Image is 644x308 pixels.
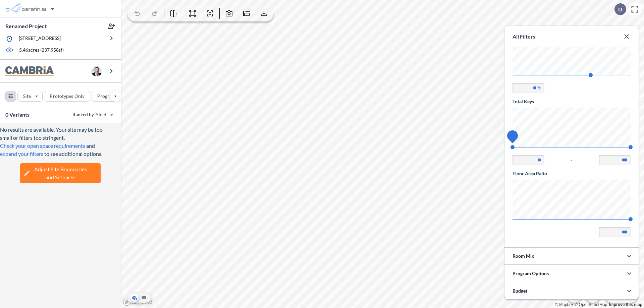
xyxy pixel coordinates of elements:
[513,33,535,41] p: All Filters
[140,294,148,302] button: Site Plan
[17,91,43,102] button: Site
[50,93,85,100] p: Prototypes Only
[537,84,541,91] label: ft
[20,163,101,183] button: Adjust Site Boundariesand Setbacks
[555,302,574,307] a: Mapbox
[96,111,107,118] span: Yield
[513,98,631,105] h5: Total Keys
[44,91,90,102] button: Prototypes Only
[67,109,117,120] button: Ranked by Yield
[513,270,549,277] p: Program Options
[513,170,631,177] h5: Floor Area Ratio
[609,302,642,307] a: Improve this map
[513,253,534,259] p: Room Mix
[618,6,622,12] p: D
[97,93,116,100] p: Program
[34,165,87,181] span: Adjust Site Boundaries and Setbacks
[510,133,515,138] span: 74
[92,91,128,102] button: Program
[123,298,152,306] a: Mapbox homepage
[513,155,631,165] div: -
[575,302,607,307] a: OpenStreetMap
[513,288,527,294] p: Budget
[91,66,102,76] img: user logo
[19,47,64,54] p: 5.46 acres ( 237,958 sf)
[130,294,139,302] button: Aerial View
[23,93,31,100] p: Site
[5,22,47,30] p: Renamed Project
[5,66,54,76] img: BrandImage
[19,35,61,43] p: [STREET_ADDRESS]
[5,111,30,119] p: 0 Variants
